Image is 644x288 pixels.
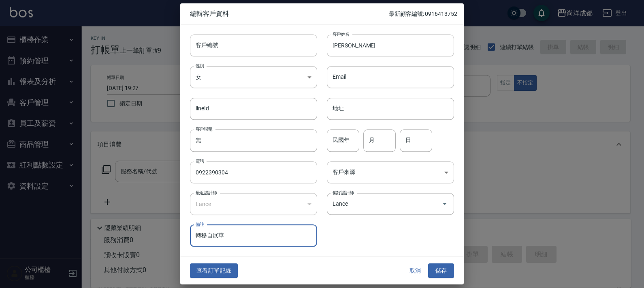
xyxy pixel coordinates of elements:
[389,10,457,18] p: 最新顧客編號: 0916413752
[333,189,354,196] label: 偏好設計師
[190,263,238,278] button: 查看訂單記錄
[190,193,317,215] div: Lance
[333,31,350,37] label: 客戶姓名
[438,198,451,211] button: Open
[190,66,317,88] div: 女
[196,158,204,164] label: 電話
[402,263,428,278] button: 取消
[428,263,454,278] button: 儲存
[196,221,204,227] label: 備註
[196,126,213,132] label: 客戶暱稱
[196,62,204,69] label: 性別
[190,10,389,18] span: 編輯客戶資料
[196,189,217,196] label: 最近設計師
